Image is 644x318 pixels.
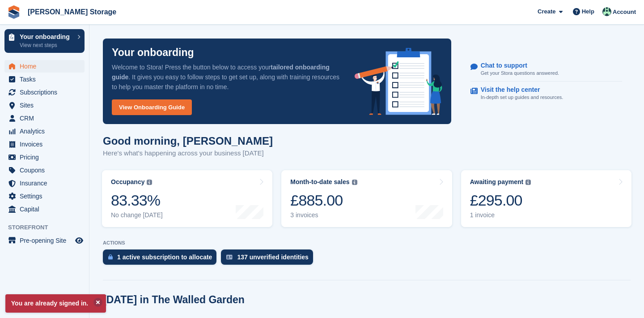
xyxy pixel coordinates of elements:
[481,94,563,101] p: In-depth set up guides and resources.
[20,234,73,247] span: Pre-opening Site
[20,60,73,73] span: Home
[4,99,85,112] a: menu
[103,135,273,147] h1: Good morning, [PERSON_NAME]
[20,73,73,86] span: Tasks
[290,211,357,219] div: 3 invoices
[103,148,273,159] p: Here's what's happening across your business [DATE]
[461,170,631,227] a: Awaiting payment £295.00 1 invoice
[20,125,73,138] span: Analytics
[4,151,85,163] a: menu
[103,240,631,246] p: ACTIONS
[20,86,73,99] span: Subscriptions
[4,60,85,73] a: menu
[613,8,636,17] span: Account
[237,254,309,261] div: 137 unverified identities
[117,254,212,261] div: 1 active subscription to allocate
[470,191,531,210] div: £295.00
[147,180,152,185] img: icon-info-grey-7440780725fd019a000dd9b08b2336e03edf1995a4989e88bcd33f0948082b44.svg
[4,177,85,189] a: menu
[538,7,555,16] span: Create
[20,190,73,202] span: Settings
[4,125,85,138] a: menu
[102,170,272,227] a: Occupancy 83.33% No change [DATE]
[20,151,73,163] span: Pricing
[602,7,611,16] img: Nicholas Pain
[525,180,531,185] img: icon-info-grey-7440780725fd019a000dd9b08b2336e03edf1995a4989e88bcd33f0948082b44.svg
[281,170,452,227] a: Month-to-date sales £885.00 3 invoices
[4,164,85,176] a: menu
[111,211,163,219] div: No change [DATE]
[111,191,163,210] div: 83.33%
[4,190,85,202] a: menu
[8,223,89,232] span: Storefront
[4,29,85,53] a: Your onboarding View next steps
[20,138,73,150] span: Invoices
[20,164,73,176] span: Coupons
[481,86,556,94] p: Visit the help center
[74,235,85,246] a: Preview store
[108,254,113,260] img: active_subscription_to_allocate_icon-d502201f5373d7db506a760aba3b589e785aa758c864c3986d89f69b8ff3...
[103,294,245,306] h2: [DATE] in The Walled Garden
[20,203,73,215] span: Capital
[4,86,85,99] a: menu
[20,177,73,189] span: Insurance
[221,249,318,269] a: 137 unverified identities
[20,34,73,40] p: Your onboarding
[112,47,194,58] p: Your onboarding
[112,99,192,115] a: View Onboarding Guide
[5,294,106,313] p: You are already signed in.
[7,5,21,19] img: stora-icon-8386f47178a22dfd0bd8f6a31ec36ba5ce8667c1dd55bd0f319d3a0aa187defe.svg
[111,178,144,186] div: Occupancy
[355,48,442,115] img: onboarding-info-6c161a55d2c0e0a8cae90662b2fe09162a5109e8cc188191df67fb4f79e88e88.svg
[112,62,340,92] p: Welcome to Stora! Press the button below to access your . It gives you easy to follow steps to ge...
[20,112,73,125] span: CRM
[290,191,357,210] div: £885.00
[470,82,622,106] a: Visit the help center In-depth set up guides and resources.
[352,180,357,185] img: icon-info-grey-7440780725fd019a000dd9b08b2336e03edf1995a4989e88bcd33f0948082b44.svg
[582,7,594,16] span: Help
[4,234,85,247] a: menu
[24,4,120,19] a: [PERSON_NAME] Storage
[470,57,622,82] a: Chat to support Get your Stora questions answered.
[20,99,73,112] span: Sites
[481,69,559,77] p: Get your Stora questions answered.
[226,254,233,260] img: verify_identity-adf6edd0f0f0b5bbfe63781bf79b02c33cf7c696d77639b501bdc392416b5a36.svg
[4,138,85,150] a: menu
[20,41,73,49] p: View next steps
[4,203,85,215] a: menu
[470,211,531,219] div: 1 invoice
[470,178,524,186] div: Awaiting payment
[4,73,85,86] a: menu
[103,249,221,269] a: 1 active subscription to allocate
[481,62,552,69] p: Chat to support
[4,112,85,125] a: menu
[290,178,349,186] div: Month-to-date sales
